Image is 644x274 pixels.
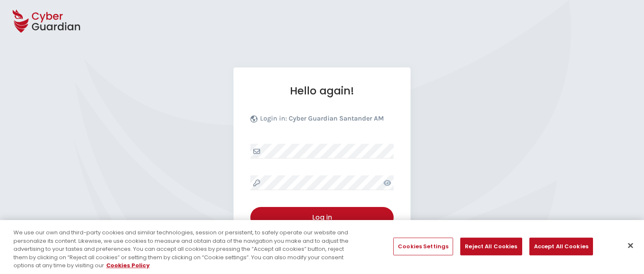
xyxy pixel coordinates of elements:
[529,238,593,255] button: Accept All Cookies
[250,84,394,97] h1: Hello again!
[106,261,150,269] a: More information about your privacy, opens in a new tab
[393,238,453,255] button: Cookies Settings, Opens the preference center dialog
[260,114,384,127] p: Login in:
[621,236,640,255] button: Close
[250,207,394,228] button: Log in
[289,114,384,122] b: Cyber Guardian Santander AM
[13,228,354,270] div: We use our own and third-party cookies and similar technologies, session or persistent, to safely...
[460,238,522,255] button: Reject All Cookies
[257,212,387,223] div: Log in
